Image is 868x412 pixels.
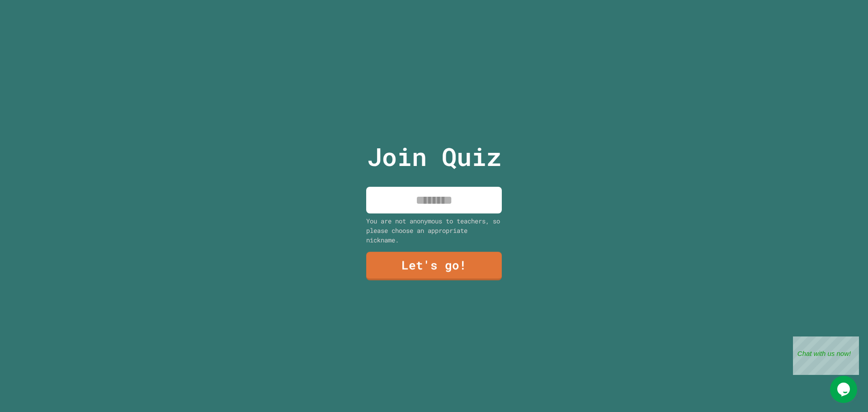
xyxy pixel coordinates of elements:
p: Join Quiz [367,138,501,175]
iframe: chat widget [793,336,859,375]
div: You are not anonymous to teachers, so please choose an appropriate nickname. [366,216,502,245]
iframe: chat widget [830,376,859,403]
a: Let's go! [366,252,502,280]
